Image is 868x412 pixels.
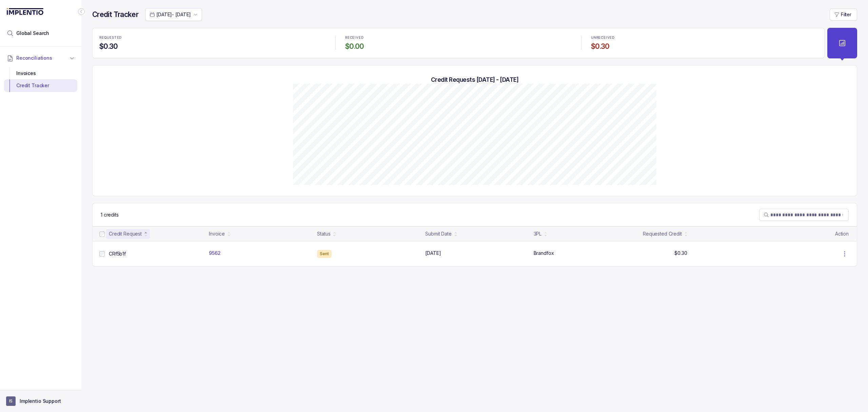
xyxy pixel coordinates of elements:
p: Brandfox [534,250,554,257]
div: Requested Credit [643,230,682,237]
p: Implentio Support [20,398,61,405]
button: User initialsImplentio Support [6,396,75,406]
button: Filter [830,8,857,21]
h4: $0.00 [345,42,572,51]
li: Statistic RECEIVED [341,31,576,55]
p: 1 credits [101,211,119,218]
div: Invoice [209,230,225,237]
span: Reconciliations [16,55,52,61]
h4: $0.30 [99,42,326,51]
p: 9562 [209,250,220,257]
div: Credit Request [109,230,142,237]
li: Statistic UNRECEIVED [587,31,822,55]
p: $0.30 [674,250,687,257]
button: Date Range Picker [145,8,202,21]
nav: Table Control [93,203,857,226]
p: CRf5b1f [109,250,126,257]
li: Statistic REQUESTED [95,31,330,55]
p: REQUESTED [99,36,122,40]
span: Global Search [16,30,49,37]
div: Collapse Icon [77,7,85,16]
search: Table Search Bar [759,209,849,221]
button: Reconciliations [4,51,77,65]
search: Date Range Picker [150,11,191,18]
div: Remaining page entries [101,211,119,218]
div: Status [317,230,330,237]
div: Sent [317,250,332,258]
p: RECEIVED [345,36,363,40]
input: checkbox-checkbox-all [99,231,105,237]
h4: $0.30 [591,42,817,51]
p: [DATE] - [DATE] [156,11,191,18]
div: 3PL [534,230,542,237]
p: [DATE] [425,250,441,257]
p: Action [835,230,849,237]
div: Submit Date [425,230,451,237]
div: Credit Tracker [9,79,72,92]
h5: Credit Requests [DATE] - [DATE] [103,76,846,83]
p: Filter [841,11,851,18]
div: Invoices [9,67,72,79]
p: UNRECEIVED [591,36,615,40]
h4: Credit Tracker [92,10,138,19]
span: User initials [6,396,16,406]
input: checkbox-checkbox-all [99,251,105,257]
ul: Statistic Highlights [92,28,825,58]
div: Reconciliations [4,66,77,93]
